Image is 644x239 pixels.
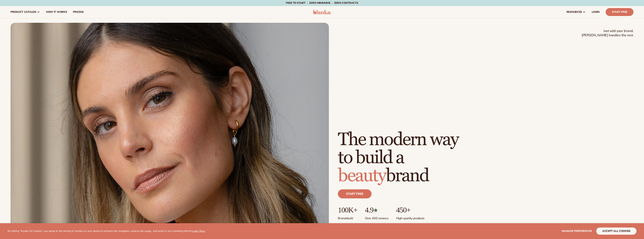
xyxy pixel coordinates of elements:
span: product catalog [11,11,36,14]
span: Just add your brand. [PERSON_NAME] handles the rest. [582,29,633,38]
a: product catalog [8,6,43,18]
img: logo [313,10,331,14]
span: resources [567,11,582,14]
a: Start Free [606,8,633,16]
h1: The modern way to build a brand [338,131,458,185]
a: resources [564,6,589,18]
span: beauty [338,165,386,187]
span: Free to start · ZERO minimums · ZERO contracts [286,1,358,5]
span: Manage preferences [562,229,592,233]
a: LOGIN [589,6,603,18]
span: How It Works [46,11,67,14]
p: 100K+ [338,206,357,214]
p: 450+ [396,206,425,214]
a: pricing [70,6,86,18]
a: Learn More [192,229,205,233]
p: High-quality products [396,214,425,220]
span: LOGIN [592,11,600,14]
button: Manage preferences [562,228,592,235]
span: pricing [73,11,83,14]
p: 4.9 [365,206,389,214]
a: Start free [338,189,372,198]
a: How It Works [43,6,70,18]
p: Over 400 reviews [365,214,389,220]
button: accept all cookies [596,228,636,235]
p: By clicking "Accept All Cookies", you agree to the storing of cookies on your device to enhance s... [8,230,205,233]
p: Brands built [338,214,357,220]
